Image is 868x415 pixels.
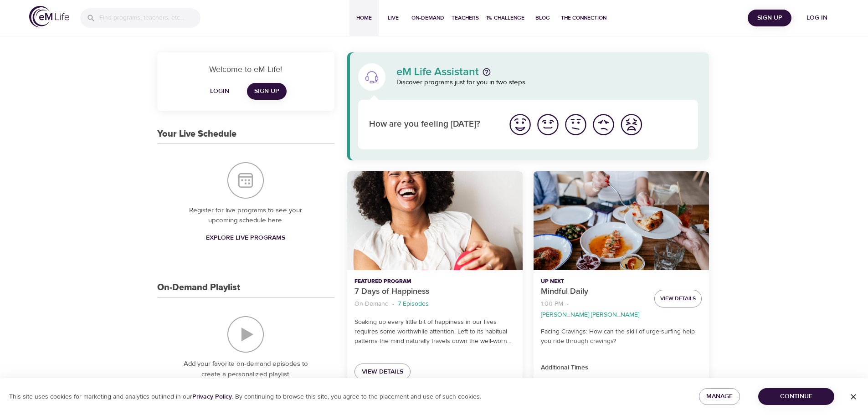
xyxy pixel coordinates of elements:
[508,112,533,137] img: great
[534,111,562,138] button: I'm feeling good
[506,111,534,138] button: I'm feeling great
[202,230,289,246] a: Explore Live Programs
[227,316,264,353] img: On-Demand Playlist
[654,290,702,307] button: View Details
[396,77,699,88] p: Discover programs just for you in two steps
[699,388,740,405] button: Manage
[354,298,515,310] nav: breadcrumb
[411,13,444,23] span: On-Demand
[541,286,647,298] p: Mindful Daily
[209,86,231,97] span: Login
[365,70,379,84] img: eM Life Assistant
[254,86,279,97] span: Sign Up
[758,388,834,405] button: Continue
[765,391,827,402] span: Continue
[192,393,232,401] a: Privacy Policy
[535,112,560,137] img: good
[206,232,285,244] span: Explore Live Programs
[590,111,617,138] button: I'm feeling bad
[29,6,69,27] img: logo
[247,83,287,100] a: Sign Up
[392,298,394,310] li: ·
[369,118,495,131] p: How are you feeling [DATE]?
[362,366,403,378] span: View Details
[354,364,411,380] a: View Details
[354,318,515,346] p: Soaking up every little bit of happiness in our lives requires some worthwhile attention. Left to...
[562,111,590,138] button: I'm feeling ok
[452,13,479,23] span: Teachers
[354,286,515,298] p: 7 Days of Happiness
[175,359,316,379] p: Add your favorite on-demand episodes to create a personalized playlist.
[591,112,616,137] img: bad
[541,299,563,309] p: 1:00 PM
[799,12,835,24] span: Log in
[534,171,709,270] button: Mindful Daily
[157,282,240,293] h3: On-Demand Playlist
[541,363,702,373] p: Additional Times
[353,13,375,23] span: Home
[354,277,515,286] p: Featured Program
[541,310,639,320] p: [PERSON_NAME] [PERSON_NAME]
[617,111,645,138] button: I'm feeling worst
[541,327,702,346] p: Facing Cravings: How can the skill of urge-surfing help you ride through cravings?
[660,294,696,303] span: View Details
[157,129,236,139] h3: Your Live Schedule
[748,10,791,26] button: Sign Up
[205,83,234,100] button: Login
[227,162,264,199] img: Your Live Schedule
[396,67,479,77] p: eM Life Assistant
[347,171,523,270] button: 7 Days of Happiness
[706,391,733,402] span: Manage
[168,63,324,76] p: Welcome to eM Life!
[751,12,788,24] span: Sign Up
[354,299,389,309] p: On-Demand
[99,8,200,28] input: Find programs, teachers, etc...
[541,277,647,286] p: Up Next
[175,205,316,226] p: Register for live programs to see your upcoming schedule here.
[561,13,606,23] span: The Connection
[486,13,524,23] span: 1% Challenge
[567,298,569,310] li: ·
[382,13,404,23] span: Live
[541,298,647,320] nav: breadcrumb
[619,112,644,137] img: worst
[532,13,554,23] span: Blog
[398,299,429,309] p: 7 Episodes
[795,10,839,26] button: Log in
[563,112,588,137] img: ok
